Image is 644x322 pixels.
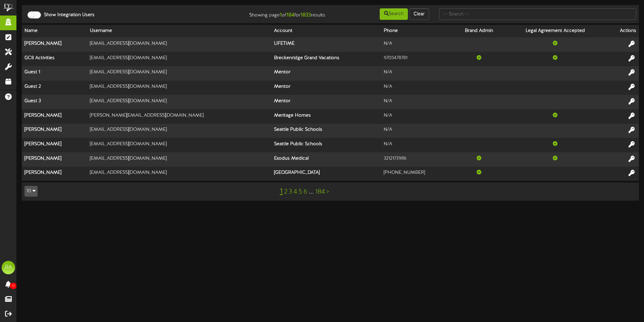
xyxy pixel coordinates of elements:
[22,95,87,109] th: Guest 3
[22,167,87,181] th: [PERSON_NAME]
[87,81,271,95] td: [EMAIL_ADDRESS][DOMAIN_NAME]
[87,152,271,167] td: [EMAIL_ADDRESS][DOMAIN_NAME]
[304,188,308,196] a: 6
[326,188,329,196] a: >
[271,152,381,167] th: Exodus Medical
[284,188,287,196] a: 2
[381,37,453,52] td: N/A
[381,95,453,109] td: N/A
[299,188,302,196] a: 5
[87,37,271,52] td: [EMAIL_ADDRESS][DOMAIN_NAME]
[87,95,271,109] td: [EMAIL_ADDRESS][DOMAIN_NAME]
[22,37,87,52] th: [PERSON_NAME]
[24,186,38,197] button: 10
[87,52,271,66] td: [EMAIL_ADDRESS][DOMAIN_NAME]
[271,167,381,181] th: [GEOGRAPHIC_DATA]
[87,124,271,138] td: [EMAIL_ADDRESS][DOMAIN_NAME]
[22,25,87,37] th: Name
[87,66,271,81] td: [EMAIL_ADDRESS][DOMAIN_NAME]
[22,124,87,138] th: [PERSON_NAME]
[227,8,330,19] div: Showing page of for results
[605,25,639,37] th: Actions
[271,124,381,138] th: Seattle Public Schools
[309,188,314,196] a: ...
[286,12,294,18] strong: 184
[2,261,15,274] div: RA
[409,8,429,20] button: Clear
[280,12,282,18] strong: 1
[381,109,453,124] td: N/A
[381,167,453,181] td: [PHONE_NUMBER]
[315,188,325,196] a: 184
[380,8,408,20] button: Search
[39,12,95,18] label: Show Integration Users
[271,109,381,124] th: Meritage Homes
[381,124,453,138] td: N/A
[87,138,271,152] td: [EMAIL_ADDRESS][DOMAIN_NAME]
[22,81,87,95] th: Guest 2
[271,25,381,37] th: Account
[271,66,381,81] th: Mentor
[280,187,283,196] a: 1
[271,37,381,52] th: LIFETIME
[439,8,636,20] input: -- Search --
[271,52,381,66] th: Breckenridge Grand Vacations
[271,95,381,109] th: Mentor
[87,167,271,181] td: [EMAIL_ADDRESS][DOMAIN_NAME]
[87,25,271,37] th: Username
[381,152,453,167] td: 3212173986
[505,25,605,37] th: Legal Agreement Accepted
[22,66,87,81] th: Guest 1
[22,109,87,124] th: [PERSON_NAME]
[381,52,453,66] td: 9705478781
[453,25,505,37] th: Brand Admin
[301,12,311,18] strong: 1833
[271,138,381,152] th: Seattle Public Schools
[293,188,297,196] a: 4
[87,109,271,124] td: [PERSON_NAME][EMAIL_ADDRESS][DOMAIN_NAME]
[381,25,453,37] th: Phone
[381,81,453,95] td: N/A
[22,152,87,167] th: [PERSON_NAME]
[10,283,17,289] span: 13
[289,188,292,196] a: 3
[381,66,453,81] td: N/A
[22,138,87,152] th: [PERSON_NAME]
[381,138,453,152] td: N/A
[271,81,381,95] th: Mentor
[22,52,87,66] th: GC8 Activities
